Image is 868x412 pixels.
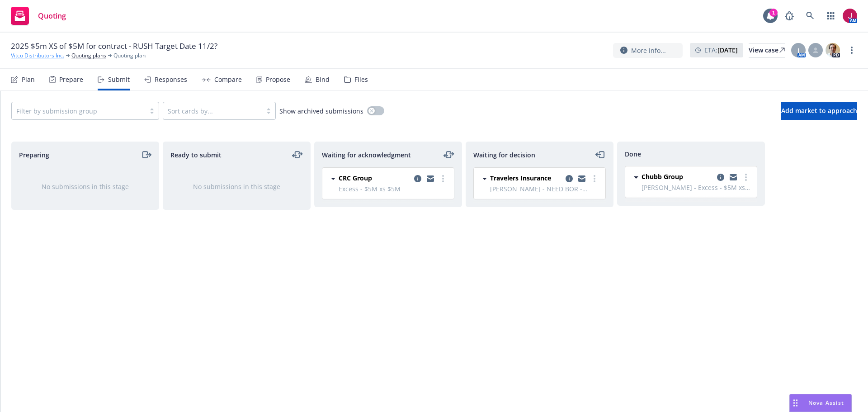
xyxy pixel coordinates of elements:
[71,52,106,60] a: Quoting plans
[316,76,330,83] div: Bind
[789,394,852,412] button: Nova Assist
[769,9,778,17] div: 1
[749,43,785,57] a: View case
[490,184,600,194] span: [PERSON_NAME] - NEED BOR - Excess - $5M xs $5M
[266,76,290,83] div: Propose
[790,394,801,412] div: Drag to move
[642,172,683,181] span: Chubb Group
[443,149,454,160] a: moveLeftRight
[7,3,70,28] a: Quoting
[728,172,739,183] a: copy logging email
[170,150,222,160] span: Ready to submit
[781,102,857,120] button: Add market to approach
[108,76,130,83] div: Submit
[339,173,372,183] span: CRC Group
[11,52,64,60] a: Vitco Distributors Inc.
[141,149,151,160] a: moveRight
[797,46,799,55] span: J
[59,76,83,83] div: Prepare
[22,76,35,83] div: Plan
[717,46,738,54] strong: [DATE]
[412,173,423,184] a: copy logging email
[576,173,587,184] a: copy logging email
[292,149,303,160] a: moveLeftRight
[741,172,751,183] a: more
[425,173,436,184] a: copy logging email
[11,41,217,52] span: 2025 $5m XS of $5M for contract - RUSH Target Date 11/2?
[26,182,144,191] div: No submissions in this stage
[715,172,726,183] a: copy logging email
[438,173,448,184] a: more
[595,149,606,160] a: moveLeft
[564,173,575,184] a: copy logging email
[113,52,146,60] span: Quoting plan
[490,173,551,183] span: Travelers Insurance
[613,43,683,58] button: More info...
[846,45,857,56] a: more
[749,43,785,57] div: View case
[354,76,368,83] div: Files
[322,150,411,160] span: Waiting for acknowledgment
[780,7,798,25] a: Report a Bug
[781,106,857,115] span: Add market to approach
[801,7,819,25] a: Search
[631,46,666,55] span: More info...
[38,12,66,19] span: Quoting
[826,43,840,57] img: photo
[704,45,738,55] span: ETA :
[339,184,448,194] span: Excess - $5M xs $5M
[214,76,242,83] div: Compare
[843,9,857,23] img: photo
[19,150,49,160] span: Preparing
[625,149,641,159] span: Done
[808,399,844,407] span: Nova Assist
[155,76,187,83] div: Responses
[279,106,363,116] span: Show archived submissions
[822,7,840,25] a: Switch app
[178,182,296,191] div: No submissions in this stage
[589,173,600,184] a: more
[473,150,535,160] span: Waiting for decision
[642,183,751,192] span: [PERSON_NAME] - Excess - $5M xs $5M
